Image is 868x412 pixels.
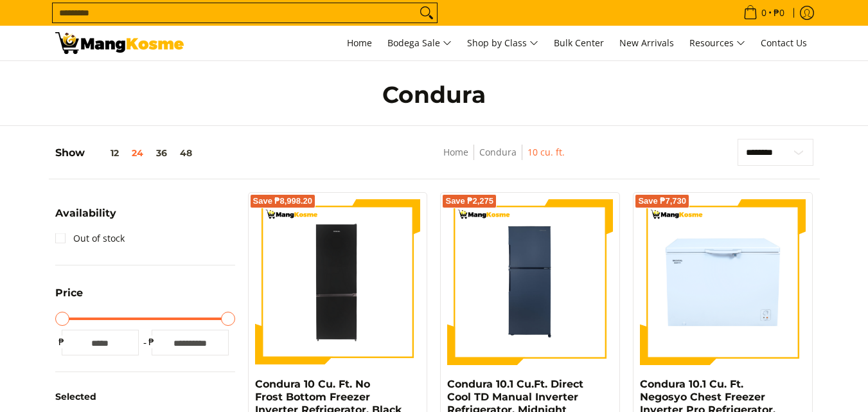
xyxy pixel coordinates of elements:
button: 36 [150,148,173,158]
span: 10 cu. ft. [527,145,565,161]
a: Bulk Center [547,26,610,60]
h5: Show [55,147,199,159]
span: Bodega Sale [387,35,452,51]
button: 48 [173,148,199,158]
a: Resources [683,26,752,60]
nav: Main Menu [197,26,813,60]
button: 24 [125,148,150,158]
span: Save ₱7,730 [638,197,686,205]
a: Contact Us [754,26,813,60]
img: Condura 10 Cu. Ft. No Frost Bottom Freezer Inverter Refrigerator, Black Matte, CBF312i (Class A) [255,199,421,365]
span: ₱0 [772,8,786,17]
img: Condura 10.1 Cu. Ft. Negosyo Chest Freezer Inverter Pro Refrigerator, White, CCF310Ri (Class A) [640,199,806,365]
span: 0 [759,8,768,17]
a: Home [341,26,378,60]
button: 12 [85,148,125,158]
span: Shop by Class [467,35,538,51]
a: Out of stock [55,228,125,249]
summary: Open [55,288,83,308]
span: ₱ [145,336,158,348]
span: Home [347,37,372,49]
a: New Arrivals [613,26,680,60]
span: Price [55,288,83,298]
span: • [740,6,788,20]
span: Resources [689,35,745,51]
span: New Arrivals [619,37,674,49]
span: Save ₱2,275 [445,197,493,205]
img: condura-10..cubic-feet-two-door-manual-inverter-ref-midnight-sapphire-CTD102MNi-full-view-mang-kosme [447,201,613,363]
a: Bodega Sale [381,26,458,60]
h6: Selected [55,391,235,403]
span: Contact Us [761,37,807,49]
button: Search [416,3,437,22]
span: Bulk Center [554,37,604,49]
img: Condura 10 cu. ft. | Mang Kosme [55,32,184,54]
h1: Condura [184,80,685,109]
a: Shop by Class [461,26,545,60]
a: Condura [479,146,517,158]
span: Save ₱8,998.20 [253,197,313,205]
span: Availability [55,208,116,219]
span: ₱ [55,336,68,348]
summary: Open [55,208,116,228]
a: Home [443,146,468,158]
nav: Breadcrumbs [351,145,656,174]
